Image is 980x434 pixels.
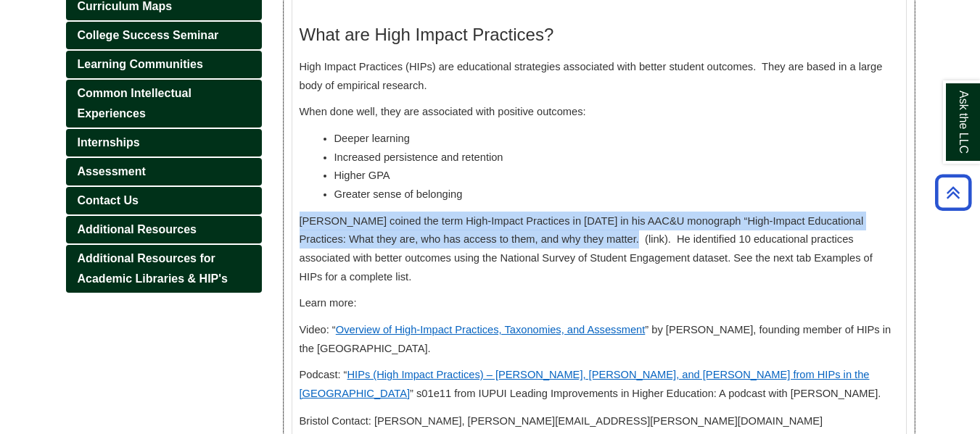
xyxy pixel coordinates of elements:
[334,170,390,181] span: Higher GPA
[300,297,357,309] span: Learn more:
[300,415,823,427] span: Bristol Contact: [PERSON_NAME], [PERSON_NAME][EMAIL_ADDRESS][PERSON_NAME][DOMAIN_NAME]
[78,136,140,149] span: Internships
[930,183,976,202] a: Back to Top
[78,29,219,41] span: College Success Seminar
[78,223,197,235] span: Additional Resources
[300,369,870,399] a: HIPs (High Impact Practices) – [PERSON_NAME], [PERSON_NAME], and [PERSON_NAME] from HIPs in the [...
[66,216,262,243] a: Additional Resources
[300,61,883,91] span: High Impact Practices (HIPs) are educational strategies associated with better student outcomes. ...
[300,369,881,399] span: Podcast: “ ” s01e11 from IUPUI Leading Improvements in Higher Education: A podcast with [PERSON_N...
[66,158,262,185] a: Assessment
[78,165,146,178] span: Assessment
[336,324,646,335] a: Overview of High-Impact Practices, Taxonomies, and Assessment
[66,80,262,128] a: Common Intellectual Experiences
[300,25,554,44] span: What are High Impact Practices?
[334,188,463,200] span: Greater sense of belonging
[66,245,262,293] a: Additional Resources for Academic Libraries & HIP's
[78,58,203,70] span: Learning Communities
[78,194,139,206] span: Contact Us
[66,187,262,214] a: Contact Us
[334,151,503,163] span: Increased persistence and retention
[300,106,586,117] span: When done well, they are associated with positive outcomes:
[66,22,262,49] a: College Success Seminar
[66,51,262,78] a: Learning Communities
[334,133,410,144] span: Deeper learning
[78,252,228,285] span: Additional Resources for Academic Libraries & HIP's
[300,324,892,354] span: Video: “ ” by [PERSON_NAME], founding member of HIPs in the [GEOGRAPHIC_DATA].
[78,87,192,120] span: Common Intellectual Experiences
[66,129,262,157] a: Internships
[300,215,873,283] span: [PERSON_NAME] coined the term High-Impact Practices in [DATE] in his AAC&U monograph “High-Impact...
